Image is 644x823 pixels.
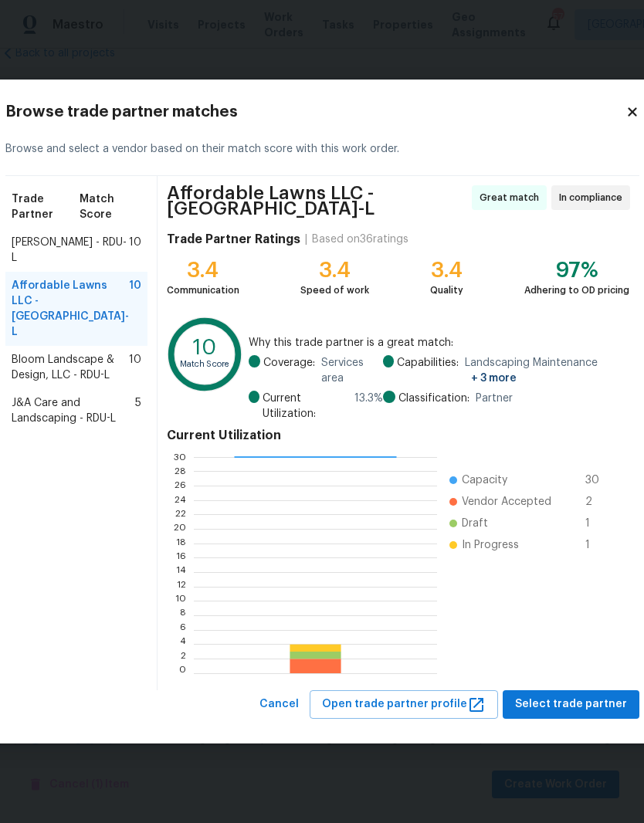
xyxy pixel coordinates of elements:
span: Capabilities: [397,355,459,386]
span: Current Utilization: [263,391,347,422]
text: 0 [179,669,186,678]
div: Quality [430,283,463,298]
button: Open trade partner profile [310,690,498,719]
text: 6 [180,625,186,635]
span: In compliance [559,190,629,205]
div: Browse and select a vendor based on their match score with this work order. [5,123,639,176]
text: 20 [174,524,186,533]
span: Trade Partner [12,191,80,222]
span: 10 [129,235,141,266]
text: 24 [175,496,186,505]
button: Cancel [253,690,305,719]
text: 14 [176,567,186,577]
span: 5 [135,395,141,426]
span: Open trade partner profile [322,695,486,714]
span: 10 [129,352,141,383]
span: Draft [462,516,488,531]
text: 8 [180,611,186,620]
div: Speed of work [300,283,369,298]
span: 2 [585,494,610,510]
span: Why this trade partner is a great match: [249,335,629,351]
h2: Browse trade partner matches [5,104,625,120]
div: Communication [167,283,239,298]
span: Vendor Accepted [462,494,551,510]
span: 1 [585,516,610,531]
span: Bloom Landscape & Design, LLC - RDU-L [12,352,129,383]
span: Match Score [80,191,141,222]
span: + 3 more [471,373,517,384]
text: 16 [176,554,186,563]
span: J&A Care and Landscaping - RDU-L [12,395,135,426]
span: 13.3 % [354,391,383,422]
text: 26 [175,481,186,490]
span: 10 [129,278,141,340]
button: Select trade partner [503,690,639,719]
span: Capacity [462,472,507,488]
text: Match Score [179,361,229,369]
text: 2 [181,654,186,663]
text: 22 [175,510,186,520]
span: Great match [480,190,545,205]
text: 10 [193,338,216,359]
h4: Trade Partner Ratings [167,232,300,247]
text: 4 [180,640,186,649]
span: 30 [585,472,610,488]
div: | [300,232,312,247]
div: 3.4 [300,262,369,278]
span: Cancel [259,695,299,714]
span: Classification: [398,391,469,406]
span: Landscaping Maintenance [465,355,630,386]
text: 10 [175,597,186,606]
div: 3.4 [430,262,463,278]
span: [PERSON_NAME] - RDU-L [12,235,129,266]
span: Services area [321,355,383,386]
text: 28 [175,467,186,476]
span: Coverage: [263,355,315,386]
span: Select trade partner [515,695,627,714]
span: In Progress [462,537,519,553]
span: Affordable Lawns LLC - [GEOGRAPHIC_DATA]-L [12,278,129,340]
h4: Current Utilization [167,428,630,443]
text: 30 [174,452,186,462]
span: Affordable Lawns LLC - [GEOGRAPHIC_DATA]-L [167,185,467,216]
span: 1 [585,537,610,553]
div: Adhering to OD pricing [524,283,629,298]
text: 18 [176,539,186,548]
span: Partner [476,391,513,406]
div: Based on 36 ratings [312,232,408,247]
div: 3.4 [167,262,239,278]
div: 97% [524,262,629,278]
text: 12 [177,582,186,591]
